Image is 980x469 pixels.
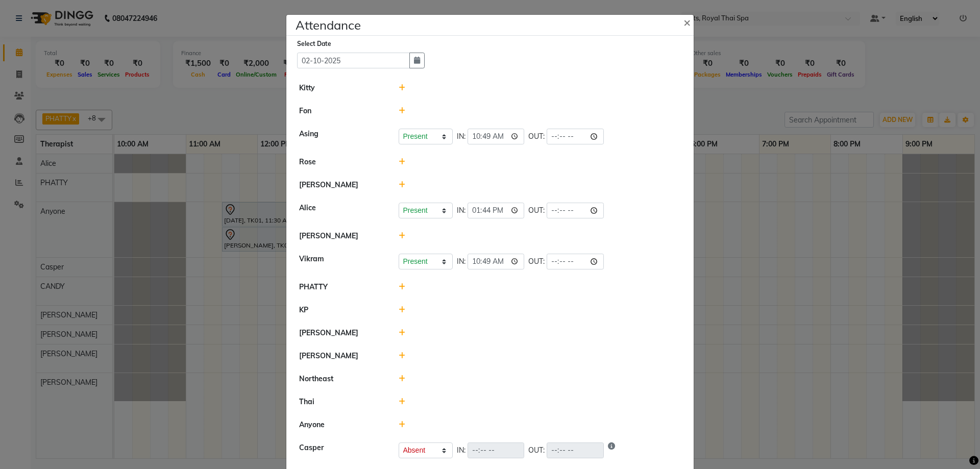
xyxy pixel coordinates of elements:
[683,14,691,30] span: ×
[291,231,391,241] div: [PERSON_NAME]
[675,8,701,36] button: Close
[291,83,391,93] div: Kitty
[291,442,391,458] div: Casper
[291,129,391,144] div: Asing
[297,39,331,48] label: Select Date
[528,256,545,267] span: OUT:
[457,256,465,267] span: IN:
[291,157,391,167] div: Rose
[291,419,391,430] div: Anyone
[608,442,615,458] i: Show reason
[291,374,391,384] div: Northeast
[296,16,361,34] h4: Attendance
[528,445,545,456] span: OUT:
[291,305,391,315] div: KP
[291,203,391,218] div: Alice
[291,328,391,338] div: [PERSON_NAME]
[528,205,545,216] span: OUT:
[291,180,391,190] div: [PERSON_NAME]
[457,445,465,456] span: IN:
[528,131,545,142] span: OUT:
[291,106,391,116] div: Fon
[291,282,391,292] div: PHATTY
[291,351,391,361] div: [PERSON_NAME]
[291,254,391,269] div: Vikram
[291,397,391,407] div: Thai
[457,205,465,216] span: IN:
[457,131,465,142] span: IN:
[297,53,410,68] input: Select date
